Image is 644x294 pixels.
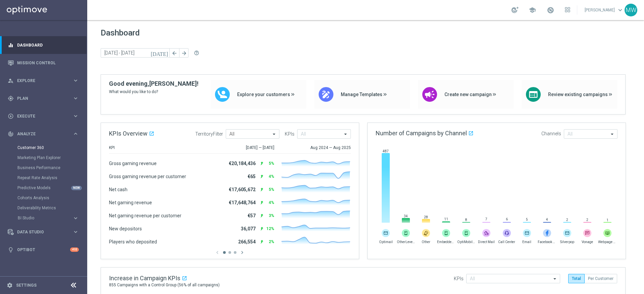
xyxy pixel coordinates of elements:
[17,173,87,183] div: Repeat Rate Analysis
[17,205,70,211] a: Deliverability Metrics
[8,131,72,137] div: Analyze
[72,113,79,119] i: keyboard_arrow_right
[17,114,72,118] span: Execute
[17,163,87,173] div: Business Performance
[17,155,70,160] a: Marketing Plan Explorer
[17,36,79,54] a: Dashboard
[7,96,79,101] button: gps_fixed Plan keyboard_arrow_right
[17,145,70,150] a: Customer 360
[7,247,79,252] button: lightbulb Optibot +10
[7,131,79,137] button: track_changes Analyze keyboard_arrow_right
[17,213,87,223] div: BI Studio
[70,247,79,252] div: +10
[529,6,536,14] span: school
[8,78,14,84] i: person_search
[7,282,13,288] i: settings
[17,230,72,234] span: Data Studio
[8,229,72,235] div: Data Studio
[8,42,14,48] i: equalizer
[8,36,79,54] div: Dashboard
[17,195,70,201] a: Cohorts Analysis
[8,113,72,119] div: Execute
[71,186,82,190] div: NEW
[7,229,79,235] button: Data Studio keyboard_arrow_right
[8,113,14,119] i: play_circle_outline
[72,95,79,101] i: keyboard_arrow_right
[17,79,72,83] span: Explore
[17,215,79,221] button: BI Studio keyboard_arrow_right
[16,283,37,287] a: Settings
[7,43,79,48] button: equalizer Dashboard
[72,77,79,84] i: keyboard_arrow_right
[17,96,72,100] span: Plan
[17,193,87,203] div: Cohorts Analysis
[616,6,624,14] span: keyboard_arrow_down
[584,5,625,15] a: [PERSON_NAME]keyboard_arrow_down
[18,216,66,220] span: BI Studio
[8,131,14,137] i: track_changes
[72,229,79,235] i: keyboard_arrow_right
[8,247,14,253] i: lightbulb
[17,54,79,72] a: Mission Control
[17,241,70,259] a: Optibot
[17,132,72,136] span: Analyze
[7,78,79,83] button: person_search Explore keyboard_arrow_right
[7,60,79,66] button: Mission Control
[17,153,87,163] div: Marketing Plan Explorer
[17,165,70,170] a: Business Performance
[8,241,79,259] div: Optibot
[72,131,79,137] i: keyboard_arrow_right
[18,216,72,220] div: BI Studio
[17,203,87,213] div: Deliverability Metrics
[72,215,79,221] i: keyboard_arrow_right
[8,95,14,101] i: gps_fixed
[17,143,87,153] div: Customer 360
[8,54,79,72] div: Mission Control
[8,95,72,101] div: Plan
[17,175,70,180] a: Repeat Rate Analysis
[17,185,70,191] a: Predictive Models
[7,114,79,119] button: play_circle_outline Execute keyboard_arrow_right
[8,78,72,84] div: Explore
[17,183,87,193] div: Predictive Models
[625,4,637,16] div: MW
